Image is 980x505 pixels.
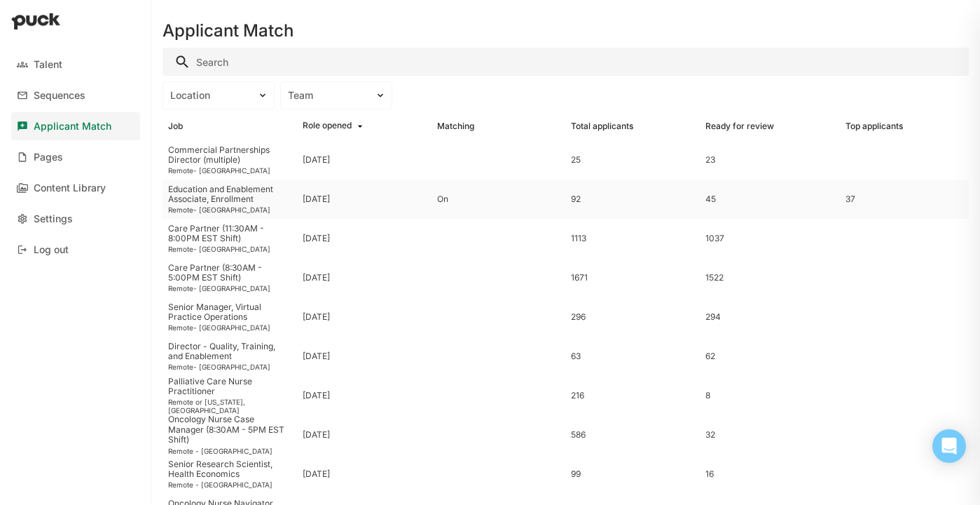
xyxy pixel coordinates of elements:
[168,145,291,166] div: Commercial Partnerships Director (multiple)
[168,342,291,362] div: Director - Quality, Training, and Enablement
[168,263,291,283] div: Care Partner (8:30AM - 5:00PM EST Shift)
[571,194,694,204] div: 92
[705,155,829,165] div: 23
[34,59,62,71] div: Talent
[571,351,694,361] div: 63
[303,391,330,400] div: [DATE]
[11,174,140,202] a: Content Library
[11,112,140,140] a: Applicant Match
[11,50,140,79] a: Talent
[571,121,633,131] div: Total applicants
[303,469,330,479] div: [DATE]
[705,194,829,204] div: 45
[34,182,106,194] div: Content Library
[303,155,330,165] div: [DATE]
[34,151,63,163] div: Pages
[168,323,291,332] div: Remote- [GEOGRAPHIC_DATA]
[303,430,330,440] div: [DATE]
[168,415,291,445] div: Oncology Nurse Case Manager (8:30AM - 5PM EST Shift)
[168,447,291,455] div: Remote - [GEOGRAPHIC_DATA]
[303,121,352,132] div: Role opened
[168,377,291,397] div: Palliative Care Nurse Practitioner
[571,469,694,479] div: 99
[168,166,291,175] div: Remote- [GEOGRAPHIC_DATA]
[303,312,330,322] div: [DATE]
[932,429,966,463] div: Open Intercom Messenger
[168,363,291,371] div: Remote- [GEOGRAPHIC_DATA]
[705,312,829,322] div: 294
[168,480,291,489] div: Remote - [GEOGRAPHIC_DATA]
[163,22,294,39] h1: Applicant Match
[705,234,829,243] div: 1037
[168,459,291,480] div: Senior Research Scientist, Health Economics
[168,245,291,253] div: Remote- [GEOGRAPHIC_DATA]
[705,391,829,400] div: 8
[437,194,560,204] div: On
[705,430,829,440] div: 32
[11,143,140,171] a: Pages
[571,234,694,243] div: 1113
[170,90,250,102] div: Location
[34,244,69,256] div: Log out
[168,284,291,292] div: Remote- [GEOGRAPHIC_DATA]
[11,81,140,109] a: Sequences
[303,273,330,283] div: [DATE]
[168,302,291,323] div: Senior Manager, Virtual Practice Operations
[846,194,855,204] div: 37
[571,312,694,322] div: 296
[303,351,330,361] div: [DATE]
[168,184,291,205] div: Education and Enablement Associate, Enrollment
[705,469,829,479] div: 16
[288,90,368,102] div: Team
[34,121,111,133] div: Applicant Match
[163,48,969,76] input: Search
[437,121,474,131] div: Matching
[168,224,291,244] div: Care Partner (11:30AM - 8:00PM EST Shift)
[571,430,694,440] div: 586
[168,121,183,131] div: Job
[571,391,694,400] div: 216
[168,206,291,214] div: Remote- [GEOGRAPHIC_DATA]
[34,213,73,225] div: Settings
[303,194,330,204] div: [DATE]
[34,90,85,102] div: Sequences
[571,155,694,165] div: 25
[168,398,291,415] div: Remote or [US_STATE], [GEOGRAPHIC_DATA]
[571,273,694,283] div: 1671
[705,273,829,283] div: 1522
[846,121,903,131] div: Top applicants
[705,121,774,131] div: Ready for review
[11,205,140,233] a: Settings
[303,234,330,243] div: [DATE]
[705,351,829,361] div: 62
